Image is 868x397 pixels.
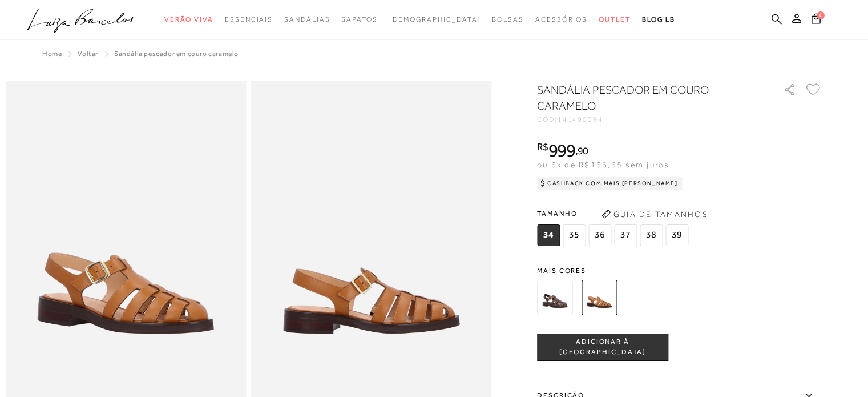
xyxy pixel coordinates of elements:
a: Voltar [78,50,98,58]
a: noSubCategoriesText [225,9,273,30]
span: 39 [665,224,688,246]
a: BLOG LB [642,9,675,30]
div: Cashback com Mais [PERSON_NAME] [537,177,683,190]
a: Home [42,50,62,58]
span: Essenciais [225,15,273,23]
span: Acessórios [535,15,587,23]
span: Sandálias [284,15,330,23]
span: [DEMOGRAPHIC_DATA] [389,15,481,23]
span: SANDÁLIA PESCADOR EM COURO CARAMELO [114,50,239,58]
button: Guia de Tamanhos [597,205,712,223]
a: noSubCategoriesText [599,9,631,30]
button: ADICIONAR À [GEOGRAPHIC_DATA] [537,334,668,361]
i: R$ [537,142,548,152]
a: noSubCategoriesText [284,9,330,30]
img: SANDÁLIA PESCADOR EM COURO CAFÉ [537,280,572,315]
span: 90 [578,145,588,157]
span: Tamanho [537,205,691,222]
span: BLOG LB [642,15,675,23]
span: Mais cores [537,267,822,274]
a: noSubCategoriesText [535,9,587,30]
a: noSubCategoriesText [164,9,213,30]
span: 999 [548,140,575,161]
h1: SANDÁLIA PESCADOR EM COURO CARAMELO [537,82,751,114]
a: noSubCategoriesText [341,9,377,30]
a: noSubCategoriesText [389,9,481,30]
img: SANDÁLIA PESCADOR EM COURO CARAMELO [582,280,617,315]
span: Outlet [599,15,631,23]
span: Verão Viva [164,15,213,23]
span: ou 6x de R$166,65 sem juros [537,160,669,169]
div: CÓD: [537,116,765,123]
span: 0 [817,11,825,19]
span: 34 [537,224,560,246]
span: 141400094 [558,115,603,123]
span: 37 [614,224,637,246]
button: 0 [808,13,824,28]
i: , [575,146,588,156]
span: 35 [563,224,586,246]
span: Bolsas [492,15,524,23]
a: noSubCategoriesText [492,9,524,30]
span: Sapatos [341,15,377,23]
span: 38 [640,224,663,246]
span: 36 [588,224,611,246]
span: ADICIONAR À [GEOGRAPHIC_DATA] [538,337,668,357]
